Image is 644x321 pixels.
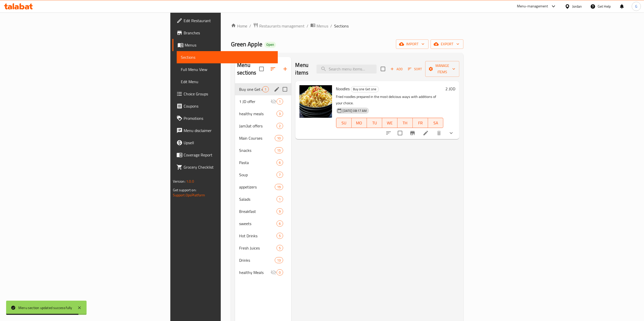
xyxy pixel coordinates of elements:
[388,65,405,73] span: Add item
[354,119,365,127] span: MO
[239,196,277,202] div: Salads
[184,152,274,158] span: Coverage Report
[173,178,185,185] span: Version:
[239,245,277,251] div: Fresh Juices
[239,221,277,227] span: sweets
[235,181,291,193] div: appetizers19
[239,172,277,178] div: Soup
[408,66,422,72] span: Sort
[341,108,369,113] span: [DATE] 08:17 AM
[277,172,283,177] span: 7
[239,257,275,263] div: Drinks
[277,270,283,275] span: 0
[277,208,283,214] div: items
[277,111,283,117] div: items
[277,234,283,238] span: 5
[172,112,278,124] a: Promotions
[431,39,463,49] button: export
[263,87,268,92] span: 1
[572,4,582,9] div: Jordan
[235,81,291,281] nav: Menu sections
[423,130,429,136] a: Edit menu item
[428,118,443,128] button: SA
[235,108,291,120] div: healthy meals3
[239,269,270,275] span: healthy Meals
[400,119,411,127] span: TH
[184,91,274,97] span: Choice Groups
[184,30,274,36] span: Branches
[369,119,380,127] span: TU
[517,3,548,9] div: Menu-management
[390,66,403,72] span: Add
[239,147,275,153] span: Snacks
[277,221,283,226] span: 6
[172,149,278,161] a: Coverage Report
[378,64,388,74] span: Select section
[270,269,277,275] svg: Inactive section
[256,64,267,74] span: Select all sections
[277,196,283,202] div: items
[382,127,395,139] button: sort-choices
[186,178,194,185] span: 1.0.0
[172,137,278,149] a: Upsell
[445,85,455,92] h6: 2 JOD
[277,221,283,227] div: items
[384,119,395,127] span: WE
[239,208,277,214] div: Breakfast
[235,120,291,132] div: Jam3at offers2
[235,230,291,242] div: Hot Drinks5
[184,115,274,121] span: Promotions
[235,132,291,144] div: Main Courses10
[275,257,283,263] div: items
[177,63,278,76] a: Full Menu View
[413,118,428,128] button: FR
[262,86,269,92] div: items
[407,65,423,73] button: Sort
[277,123,283,129] div: items
[185,42,274,48] span: Menus
[277,233,283,239] div: items
[239,159,277,166] span: Pasta
[235,156,291,169] div: Pasta6
[172,124,278,137] a: Menu disclaimer
[239,111,277,117] span: healthy meals
[307,23,308,29] li: /
[338,119,350,127] span: SU
[177,76,278,88] a: Edit Menu
[277,159,283,166] div: items
[253,23,305,29] a: Restaurants management
[279,63,291,75] button: Add section
[430,119,441,127] span: SA
[317,65,377,74] input: search
[435,41,459,47] span: export
[239,233,277,239] span: Hot Drinks
[334,23,349,29] span: Sections
[277,98,283,105] div: items
[351,86,379,92] div: Buy one Get one
[367,118,382,128] button: TU
[405,65,425,73] span: Sort items
[235,205,291,217] div: Breakfast9
[277,99,283,104] span: 1
[398,118,413,128] button: TH
[259,23,305,29] span: Restaurants management
[382,118,398,128] button: WE
[18,305,72,311] div: Menu section updated successfully
[239,86,262,92] div: Buy one Get one
[277,197,283,202] span: 1
[239,135,275,141] span: Main Courses
[317,23,328,29] span: Menus
[275,258,283,263] span: 13
[184,103,274,109] span: Coupons
[235,83,291,95] div: Buy one Get one1edit
[277,209,283,214] span: 9
[172,88,278,100] a: Choice Groups
[235,144,291,156] div: Snacks15
[239,123,277,129] div: Jam3at offers
[635,4,637,9] span: G
[352,118,367,128] button: MO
